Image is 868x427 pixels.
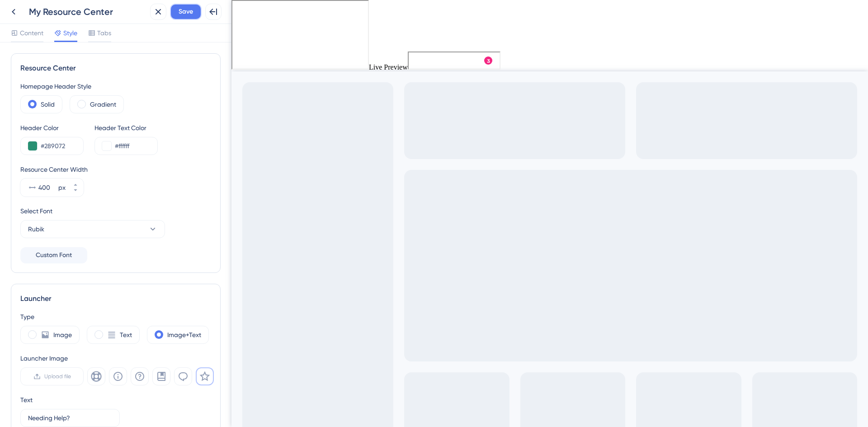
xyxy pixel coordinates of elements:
[63,28,77,38] span: Style
[44,373,71,380] span: Upload file
[20,122,84,133] div: Header Color
[29,5,146,18] div: My Resource Center
[41,99,55,110] label: Solid
[97,28,111,38] span: Tabs
[28,413,112,423] input: Get Started
[20,63,211,74] div: Resource Center
[20,293,211,304] div: Launcher
[20,394,33,405] div: Text
[53,329,72,340] label: Image
[58,182,66,193] div: px
[179,6,193,17] span: Save
[67,188,84,197] button: px
[20,28,43,38] span: Content
[28,224,44,235] span: Rubik
[38,182,57,193] input: px
[20,311,211,322] div: Type
[20,206,211,216] div: Select Font
[20,81,211,92] div: Homepage Header Style
[20,247,87,263] button: Custom Font
[36,250,72,261] span: Custom Font
[67,178,84,188] button: px
[137,63,176,71] span: Live Preview
[94,122,158,133] div: Header Text Color
[120,329,132,340] label: Text
[167,329,201,340] label: Image+Text
[20,353,214,364] div: Launcher Image
[20,220,165,238] button: Rubik
[90,99,116,110] label: Gradient
[22,3,72,14] span: Needing Help?
[78,5,81,12] div: 3
[20,164,211,175] div: Resource Center Width
[170,4,202,20] button: Save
